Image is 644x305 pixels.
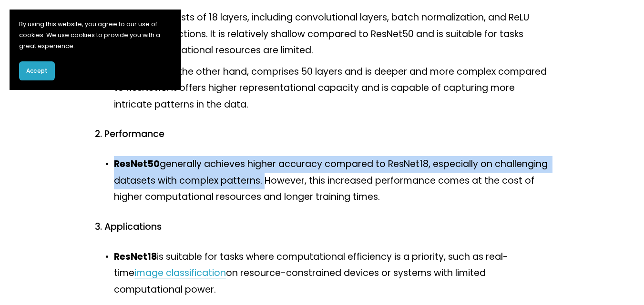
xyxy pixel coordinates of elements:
a: image classification [134,266,226,279]
p: consists of 18 layers, including convolutional layers, batch normalization, and ReLU activation f... [114,10,549,59]
strong: ResNet50 [114,157,160,170]
section: Cookie banner [10,10,181,90]
span: Accept [26,67,48,75]
strong: ResNet18 [114,250,157,263]
button: Accept [19,61,55,80]
p: is suitable for tasks where computational efficiency is a priority, such as real-time on resource... [114,249,549,298]
h4: 3. Applications [95,221,549,234]
p: generally achieves higher accuracy compared to ResNet18, especially on challenging datasets with ... [114,156,549,206]
p: , on the other hand, comprises 50 layers and is deeper and more complex compared to ResNet18. It ... [114,64,549,113]
p: By using this website, you agree to our use of cookies. We use cookies to provide you with a grea... [19,19,172,52]
h4: 2. Performance [95,128,549,141]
